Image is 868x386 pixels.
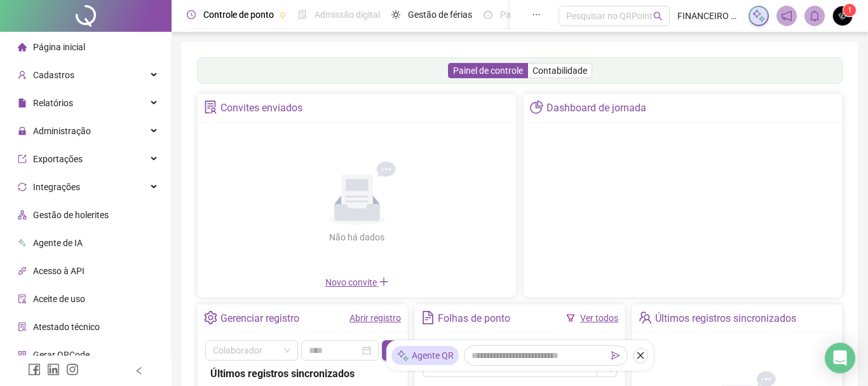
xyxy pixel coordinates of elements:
span: file-text [421,311,435,324]
span: solution [204,100,217,114]
span: filter [566,314,575,322]
span: api [18,266,27,275]
span: clock-circle [187,10,196,19]
span: ellipsis [532,10,541,19]
span: Gestão de férias [408,10,472,20]
span: Integrações [33,182,80,192]
sup: Atualize o seu contato no menu Meus Dados [843,4,856,17]
span: notification [781,10,792,22]
span: pie-chart [530,100,543,114]
a: Ver todos [580,313,618,323]
span: export [18,155,27,163]
span: Agente de IA [33,238,83,248]
div: Últimos registros sincronizados [210,366,395,382]
span: dashboard [484,10,492,19]
span: instagram [66,363,79,376]
span: Gestão de holerites [33,210,109,220]
span: 1 [848,6,852,15]
div: Dashboard de jornada [546,97,646,119]
span: home [18,43,27,52]
span: lock [18,127,27,135]
span: Novo convite [325,277,389,287]
span: bell [809,10,820,22]
span: Página inicial [33,42,85,52]
span: sun [391,10,400,19]
a: Abrir registro [349,313,401,323]
span: FINANCEIRO CLUBEDEMÍDIA [677,9,741,23]
span: qrcode [18,350,27,359]
span: linkedin [47,363,60,376]
img: 19284 [833,6,852,25]
span: Controle de ponto [203,10,274,20]
div: Não há dados [299,230,416,244]
img: sparkle-icon.fc2bf0ac1784a2077858766a79e2daf3.svg [752,9,766,23]
span: Painel do DP [500,10,550,20]
span: pushpin [279,11,287,19]
span: Relatórios [33,98,73,108]
span: Painel de controle [453,65,523,76]
span: Acesso à API [33,266,85,276]
div: Open Intercom Messenger [825,343,855,373]
span: audit [18,294,27,303]
span: search [653,11,663,21]
span: close [636,351,645,360]
span: Administração [33,126,91,136]
span: file [18,99,27,107]
span: sync [18,183,27,191]
span: setting [204,311,217,324]
span: plus [379,277,389,287]
span: file-done [298,10,307,19]
span: Aceite de uso [33,294,85,304]
span: apartment [18,210,27,219]
span: Atestado técnico [33,322,100,332]
span: left [135,366,144,375]
div: Agente QR [391,346,459,365]
span: team [639,311,652,324]
div: Gerenciar registro [220,308,299,329]
span: search [386,345,396,355]
span: send [611,351,620,360]
span: solution [18,322,27,331]
div: Últimos registros sincronizados [655,308,796,329]
span: user-add [18,71,27,79]
span: Exportações [33,154,83,164]
span: Admissão digital [315,10,380,20]
img: sparkle-icon.fc2bf0ac1784a2077858766a79e2daf3.svg [397,349,409,362]
span: facebook [28,363,41,376]
div: Folhas de ponto [438,308,510,329]
span: Gerar QRCode [33,350,90,360]
span: Cadastros [33,70,74,80]
div: Convites enviados [220,97,302,119]
span: Contabilidade [532,65,587,76]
